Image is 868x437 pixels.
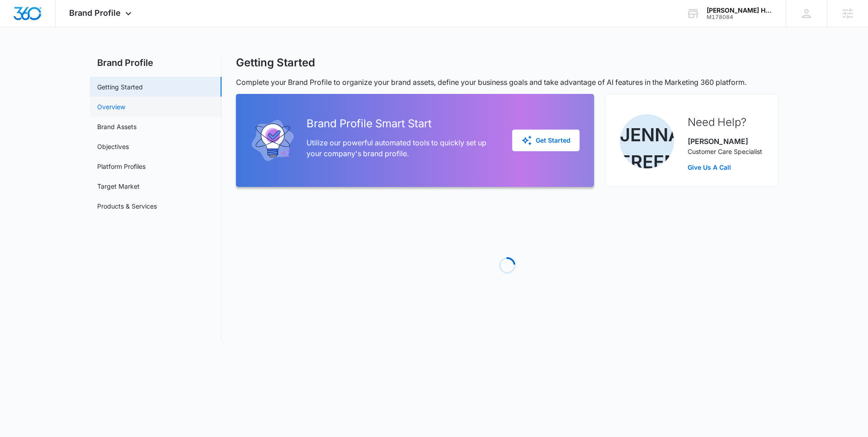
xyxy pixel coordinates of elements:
img: Jenna Freeman [620,114,674,168]
a: Products & Services [97,201,157,211]
button: Get Started [512,130,580,151]
h1: Getting Started [236,56,315,70]
a: Overview [97,102,125,112]
a: Give Us A Call [688,163,762,172]
p: Customer Care Specialist [688,147,762,156]
h2: Brand Profile Smart Start [307,116,498,132]
a: Getting Started [97,82,143,92]
a: Target Market [97,181,140,191]
div: account id [707,14,773,20]
div: Get Started [521,135,571,146]
span: Brand Profile [69,8,121,18]
p: Complete your Brand Profile to organize your brand assets, define your business goals and take ad... [236,77,778,88]
a: Objectives [97,142,129,151]
p: [PERSON_NAME] [688,136,762,147]
h2: Need Help? [688,114,762,130]
div: account name [707,7,773,14]
p: Utilize our powerful automated tools to quickly set up your company's brand profile. [307,137,498,159]
a: Platform Profiles [97,162,146,171]
a: Brand Assets [97,122,137,131]
h2: Brand Profile [90,56,222,70]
